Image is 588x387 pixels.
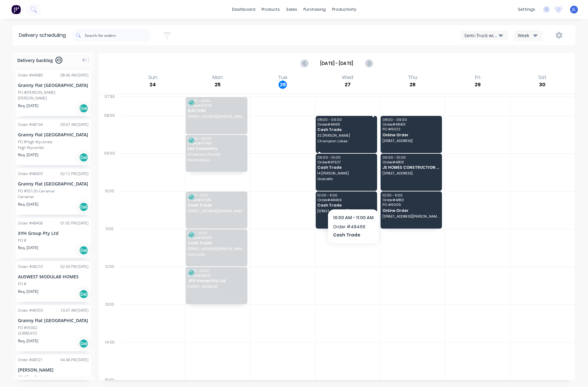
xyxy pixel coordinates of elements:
div: 01:05 PM [DATE] [60,220,88,226]
div: PO # [18,281,26,287]
div: Order # 44080 [18,72,43,78]
div: Delivery scheduling [13,25,72,45]
div: Order # 48233 [18,264,43,270]
div: 13:00 [99,301,120,339]
div: Order # 48408 [18,220,43,226]
div: settings [515,5,538,14]
span: 08:00 - 09:00 [317,118,375,122]
div: 07:30 [99,93,120,112]
span: [STREET_ADDRESS][PERSON_NAME] [188,115,245,118]
div: 04:48 PM [DATE] [60,357,88,363]
div: sales [283,5,300,14]
div: Del [79,104,88,113]
span: Order # 47989 [188,141,245,145]
div: Sat [536,74,548,81]
div: High Wycombe [18,145,88,151]
div: 29 [473,81,482,89]
span: Order # 48431 [317,122,375,126]
span: 10:00 - 11:00 [317,193,375,197]
span: PO # 9006 [382,203,440,207]
div: Wed [340,74,355,81]
span: [STREET_ADDRESS] [188,285,245,288]
span: 12:00 - 13:00 [188,269,245,273]
div: 11:00 [99,225,120,263]
span: 14 [PERSON_NAME] [317,171,375,175]
button: Semi-Truck with Hiab [461,31,508,40]
div: Carramar [18,194,88,200]
div: 02:09 PM [DATE] [60,264,88,270]
span: [STREET_ADDRESS] [382,171,440,175]
span: 08:30 - 09:30 [188,137,245,140]
span: 18 Leeuwin Parade [188,152,245,156]
span: JL [572,7,576,12]
span: Order # 47985 [188,198,245,202]
div: Fri [473,74,482,81]
div: products [258,5,283,14]
span: Cash Trade [188,203,245,207]
span: [STREET_ADDRESS][PERSON_NAME] [317,209,375,213]
div: Tue [276,74,289,81]
div: Semi-Truck with Hiab [464,32,499,39]
div: Week [518,32,536,39]
a: dashboard [229,5,258,14]
div: PO #Two Rocks [18,374,44,380]
span: Rockingham [188,158,245,162]
div: Sun [146,74,159,81]
div: SORRENTO [18,331,88,336]
div: Granny Flat [GEOGRAPHIC_DATA] [18,180,88,187]
span: Order # 48131 [382,160,440,164]
div: 26 [279,81,287,89]
div: 10:00 [99,187,120,225]
div: 24 [149,81,157,89]
div: 08:46 AM [DATE] [60,72,88,78]
span: Req. [DATE] [18,202,38,207]
div: Del [79,246,88,255]
div: PO #95120-Carramar [18,188,55,194]
span: JPG Homes Pty Ltd [188,279,245,283]
span: 10:00 - 11:00 [188,193,245,197]
span: Cash Trade [317,165,375,169]
div: PO #High Wycombe [18,139,53,145]
span: [STREET_ADDRESS][PERSON_NAME] [188,247,245,251]
div: productivity [329,5,359,14]
div: 14:00 [99,339,120,376]
span: [STREET_ADDRESS][PERSON_NAME] [382,214,440,218]
div: Granny Flat [GEOGRAPHIC_DATA] [18,82,88,88]
span: 08:00 - 09:00 [382,118,440,122]
span: 09:00 - 10:00 [317,156,375,159]
div: 27 [343,81,352,89]
span: 10:00 - 11:00 [382,193,440,197]
span: [STREET_ADDRESS][PERSON_NAME]. [188,209,245,213]
div: 02:12 PM [DATE] [60,171,88,177]
div: Mon [211,74,225,81]
span: 09:00 - 10:00 [382,156,440,159]
span: Req. [DATE] [18,338,38,344]
span: Order # 48466 [317,198,375,202]
span: Gosnells [317,177,375,181]
span: 07:30 - 08:30 [188,99,245,103]
span: Order # 48113 [382,198,440,202]
span: Req. [DATE] [18,245,38,251]
div: Del [79,339,88,348]
div: AUSWEST MODULAR HOMES [18,273,88,280]
span: 11:00 - 12:00 [188,231,245,235]
span: Order # 47627 [317,160,375,164]
div: 25 [214,81,222,89]
span: Champion Lakes [317,139,375,143]
div: 30 [538,81,546,89]
div: purchasing [300,5,329,14]
div: 10:07 AM [DATE] [60,308,88,313]
span: Req. [DATE] [18,152,38,158]
div: PO # [18,238,26,243]
div: Order # 48403 [18,171,43,177]
span: JS HOMES CONSTRUCTION PTY LTD [382,165,440,169]
button: Week [514,30,543,41]
div: Del [79,153,88,162]
div: 12:00 [99,263,120,301]
div: Granny Flat [GEOGRAPHIC_DATA] [18,317,88,324]
div: XYH Group Pty Ltd [18,230,88,236]
span: Online Order [382,133,440,137]
span: Eez Carpentry [188,146,245,151]
div: PO #95002 [18,325,37,331]
span: BUILT365 [188,109,245,113]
